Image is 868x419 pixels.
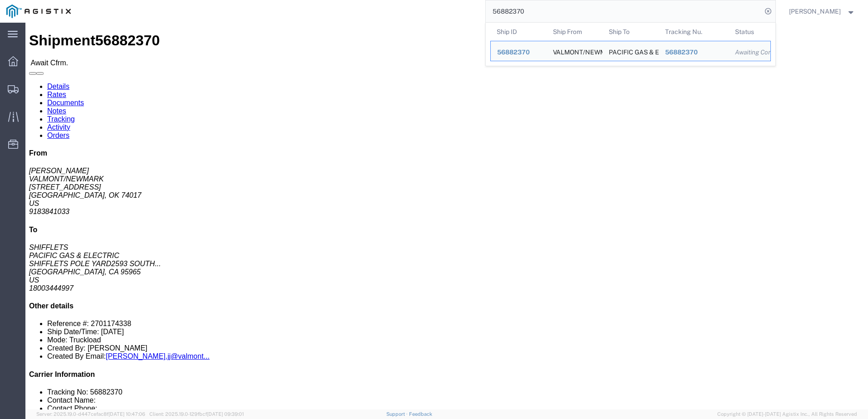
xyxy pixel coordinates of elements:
[735,48,764,57] div: Awaiting Confirmation
[546,23,602,41] th: Ship From
[490,23,775,66] table: Search Results
[108,411,145,417] span: [DATE] 10:47:06
[665,48,722,57] div: 56882370
[207,411,244,417] span: [DATE] 09:39:01
[490,23,547,41] th: Ship ID
[729,23,771,41] th: Status
[25,23,868,409] iframe: FS Legacy Container
[6,5,71,18] img: logo
[789,6,856,17] button: [PERSON_NAME]
[717,410,857,418] span: Copyright © [DATE]-[DATE] Agistix Inc., All Rights Reserved
[665,49,697,56] span: 56882370
[386,411,409,417] a: Support
[149,411,244,417] span: Client: 2025.19.0-129fbcf
[552,41,596,61] div: VALMONT/NEWMARK
[602,23,659,41] th: Ship To
[486,0,762,22] input: Search for shipment number, reference number
[658,23,729,41] th: Tracking Nu.
[497,48,540,57] div: 56882370
[36,411,145,417] span: Server: 2025.19.0-d447cefac8f
[497,49,530,56] span: 56882370
[409,411,432,417] a: Feedback
[789,6,841,16] span: Justin Chao
[609,41,652,61] div: PACIFIC GAS & ELECTRIC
